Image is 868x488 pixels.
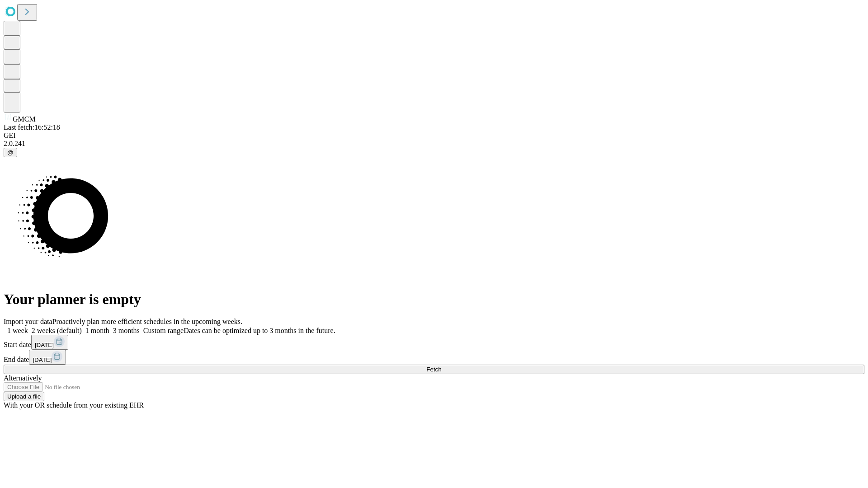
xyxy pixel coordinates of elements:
[32,327,82,334] span: 2 weeks (default)
[4,374,42,382] span: Alternatively
[85,327,109,334] span: 1 month
[4,131,864,140] div: GEI
[184,327,335,334] span: Dates can be optimized up to 3 months in the future.
[52,318,242,325] span: Proactively plan more efficient schedules in the upcoming weeks.
[7,149,14,156] span: @
[4,335,864,350] div: Start date
[426,366,441,373] span: Fetch
[4,392,44,401] button: Upload a file
[4,140,864,148] div: 2.0.241
[4,350,864,365] div: End date
[13,115,36,123] span: GMCM
[31,335,68,350] button: [DATE]
[35,342,54,348] span: [DATE]
[4,365,864,374] button: Fetch
[113,327,140,334] span: 3 months
[4,123,60,131] span: Last fetch: 16:52:18
[33,357,52,363] span: [DATE]
[4,318,52,325] span: Import your data
[29,350,66,365] button: [DATE]
[143,327,184,334] span: Custom range
[4,291,864,308] h1: Your planner is empty
[4,148,17,157] button: @
[4,401,144,409] span: With your OR schedule from your existing EHR
[7,327,28,334] span: 1 week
